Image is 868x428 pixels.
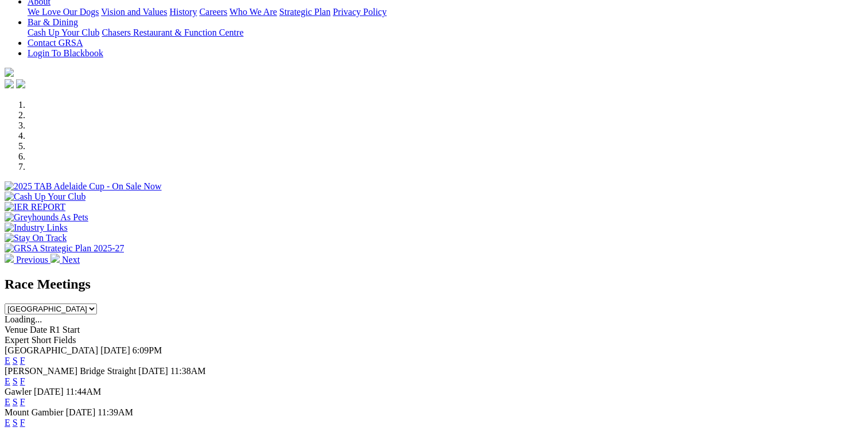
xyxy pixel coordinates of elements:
a: F [20,397,25,407]
span: [DATE] [100,345,130,355]
a: S [13,418,18,427]
span: 11:44AM [66,387,102,396]
a: S [13,397,18,407]
a: Bar & Dining [28,17,78,27]
span: Short [32,335,52,345]
a: Privacy Policy [333,7,387,17]
a: We Love Our Dogs [28,7,99,17]
img: facebook.svg [5,79,14,88]
a: F [20,356,25,365]
span: Loading... [5,314,42,324]
div: About [28,7,863,17]
span: 6:09PM [133,345,162,355]
a: History [169,7,197,17]
a: E [5,418,10,427]
img: chevron-left-pager-white.svg [5,254,14,263]
a: F [20,376,25,386]
a: E [5,397,10,407]
img: GRSA Strategic Plan 2025-27 [5,243,124,254]
span: Next [62,255,80,264]
img: 2025 TAB Adelaide Cup - On Sale Now [5,181,162,192]
a: Strategic Plan [279,7,330,17]
a: Vision and Values [101,7,167,17]
a: Previous [5,255,50,264]
h2: Race Meetings [5,277,863,292]
a: Chasers Restaurant & Function Centre [102,28,243,37]
img: Cash Up Your Club [5,192,85,202]
img: logo-grsa-white.png [5,68,14,77]
span: Gawler [5,387,32,396]
img: twitter.svg [16,79,25,88]
span: [DATE] [138,366,168,376]
a: Next [50,255,80,264]
span: Expert [5,335,29,345]
a: Careers [199,7,227,17]
a: S [13,356,18,365]
span: 11:38AM [170,366,206,376]
img: IER REPORT [5,202,65,212]
a: Login To Blackbook [28,48,103,58]
span: [DATE] [34,387,64,396]
span: Previous [16,255,48,264]
img: chevron-right-pager-white.svg [50,254,60,263]
span: Date [30,325,47,334]
a: E [5,376,10,386]
span: Mount Gambier [5,407,64,417]
span: Fields [53,335,76,345]
span: Venue [5,325,28,334]
img: Stay On Track [5,233,67,243]
img: Greyhounds As Pets [5,212,88,223]
span: 11:39AM [98,407,133,417]
img: Industry Links [5,223,68,233]
a: Contact GRSA [28,38,83,48]
a: Cash Up Your Club [28,28,99,37]
a: F [20,418,25,427]
a: S [13,376,18,386]
a: E [5,356,10,365]
span: [DATE] [66,407,96,417]
span: R1 Start [49,325,80,334]
span: [PERSON_NAME] Bridge Straight [5,366,136,376]
span: [GEOGRAPHIC_DATA] [5,345,98,355]
div: Bar & Dining [28,28,863,38]
a: Who We Are [229,7,277,17]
